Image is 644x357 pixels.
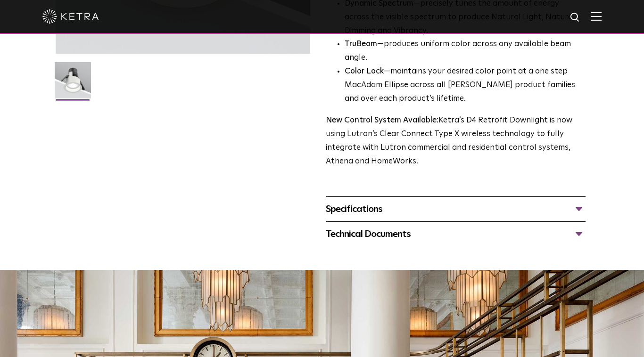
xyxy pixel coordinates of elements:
[42,9,99,24] img: ketra-logo-2019-white
[326,227,586,242] div: Technical Documents
[326,116,438,124] strong: New Control System Available:
[55,62,91,105] img: D4R Retrofit Downlight
[345,65,586,106] li: —maintains your desired color point at a one step MacAdam Ellipse across all [PERSON_NAME] produc...
[326,202,586,217] div: Specifications
[326,114,586,169] p: Ketra’s D4 Retrofit Downlight is now using Lutron’s Clear Connect Type X wireless technology to f...
[345,40,377,48] strong: TruBeam
[345,38,586,65] li: —produces uniform color across any available beam angle.
[570,12,581,24] img: search icon
[591,12,602,21] img: Hamburger%20Nav.svg
[345,67,384,75] strong: Color Lock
